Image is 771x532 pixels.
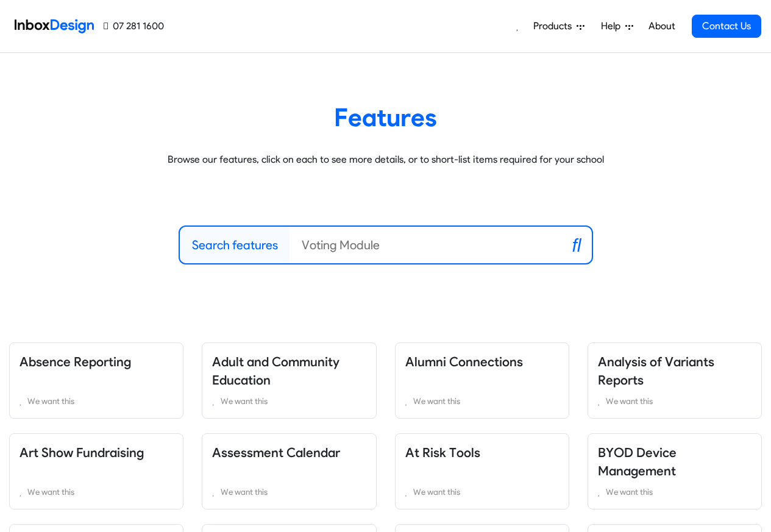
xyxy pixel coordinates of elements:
a: Help [596,14,638,38]
p: Browse our features, click on each to see more details, or to short-list items required for your ... [18,152,753,167]
div: Assessment Calendar [193,433,385,509]
span: We want this [413,396,460,406]
a: Art Show Fundraising [20,445,144,460]
a: At Risk Tools [405,445,480,460]
span: We want this [606,487,653,497]
a: About [645,14,678,38]
div: Alumni Connections [386,342,578,419]
a: We want this [212,484,366,499]
div: Analysis of Variants Reports [578,342,771,419]
label: Search features [192,236,278,254]
div: BYOD Device Management [578,433,771,509]
a: Assessment Calendar [212,445,340,460]
a: We want this [20,394,173,408]
a: We want this [598,394,751,408]
span: We want this [413,487,460,497]
span: We want this [27,396,74,406]
a: Analysis of Variants Reports [598,354,714,388]
span: We want this [606,396,653,406]
a: BYOD Device Management [598,445,677,478]
a: Adult and Community Education [212,354,339,388]
a: We want this [598,484,751,499]
input: Voting Module [290,227,563,263]
div: At Risk Tools [386,433,578,509]
a: Absence Reporting [20,354,131,369]
a: Contact Us [692,15,761,38]
span: Help [601,19,625,34]
span: Products [533,19,577,34]
a: We want this [405,394,559,408]
a: Alumni Connections [405,354,523,369]
a: We want this [212,394,366,408]
span: We want this [27,487,74,497]
span: We want this [221,396,268,406]
a: Products [528,14,589,38]
a: We want this [20,484,173,499]
span: We want this [221,487,268,497]
a: We want this [405,484,559,499]
a: 07 281 1600 [104,19,164,34]
div: Adult and Community Education [193,342,385,419]
heading: Features [18,102,753,133]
